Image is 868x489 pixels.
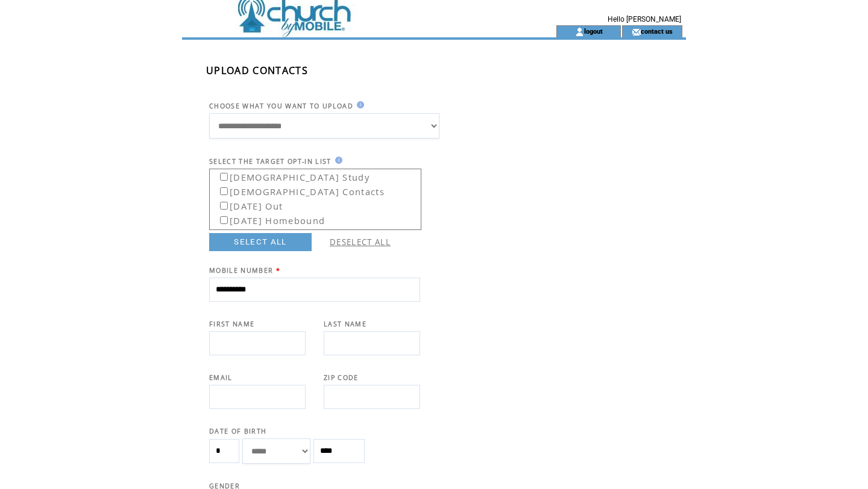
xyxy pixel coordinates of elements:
[584,27,603,35] a: logout
[632,27,641,37] img: contact_us_icon.gif
[330,237,391,248] a: DESELECT ALL
[212,168,370,183] label: [DEMOGRAPHIC_DATA] Study
[220,173,228,181] input: [DEMOGRAPHIC_DATA] Study
[324,373,359,382] span: ZIP CODE
[212,211,325,226] label: [DATE] Homebound
[209,266,273,275] span: MOBILE NUMBER
[209,427,266,435] span: DATE OF BIRTH
[209,233,312,251] a: SELECT ALL
[641,27,673,35] a: contact us
[209,320,254,328] span: FIRST NAME
[206,64,308,77] span: UPLOAD CONTACTS
[209,373,233,382] span: EMAIL
[220,202,228,210] input: [DATE] Out
[220,216,228,224] input: [DATE] Homebound
[212,197,283,212] label: [DATE] Out
[212,182,385,198] label: [DEMOGRAPHIC_DATA] Contacts
[608,15,681,23] span: Hello [PERSON_NAME]
[220,187,228,195] input: [DEMOGRAPHIC_DATA] Contacts
[353,101,364,108] img: help.gif
[575,27,584,37] img: account_icon.gif
[209,102,353,110] span: CHOOSE WHAT YOU WANT TO UPLOAD
[332,157,342,164] img: help.gif
[209,157,332,166] span: SELECT THE TARGET OPT-IN LIST
[324,320,366,328] span: LAST NAME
